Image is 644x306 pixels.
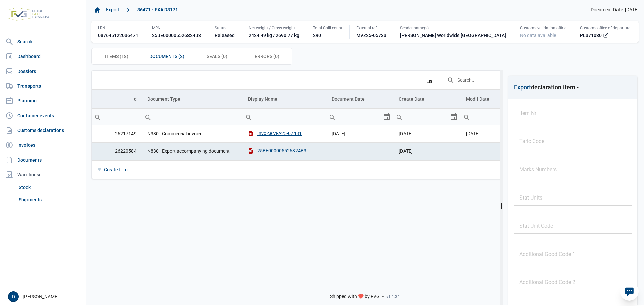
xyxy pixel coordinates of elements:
[278,96,283,101] span: Show filter options for column 'Display Name'
[520,33,556,38] span: No data available
[3,35,83,48] a: Search
[461,109,517,125] input: Filter cell
[520,25,566,31] div: Customs validation office
[92,125,142,143] td: 26217149
[243,108,326,125] td: Filter cell
[3,168,83,181] div: Warehouse
[461,109,473,125] div: Search box
[152,32,201,39] div: 25BE000005526824B3
[580,32,602,39] span: PL371030
[105,52,128,60] span: Items (18)
[92,71,528,179] div: Data grid with 2 rows and 6 columns
[132,96,137,102] div: Id
[215,32,235,39] div: Released
[104,167,129,173] div: Create Filter
[142,108,243,125] td: Filter cell
[580,25,630,31] div: Customs office of departure
[135,4,181,16] a: 36471 - EXA D3171
[3,64,83,78] a: Dossiers
[490,96,495,101] span: Show filter options for column 'Modif Date'
[393,109,406,125] div: Search box
[142,125,243,143] td: N380 - Commercial invoice
[423,74,435,86] div: Column Chooser
[142,90,243,109] td: Column Document Type
[8,291,19,302] button: D
[356,25,386,31] div: External ref
[425,96,430,101] span: Show filter options for column 'Create Date'
[3,94,83,107] a: Planning
[92,108,142,125] td: Filter cell
[442,72,522,88] input: Search in the data grid
[400,25,506,31] div: Sender name(s)
[399,148,413,154] span: [DATE]
[142,109,154,125] div: Search box
[92,90,142,109] td: Column Id
[8,291,82,302] div: [PERSON_NAME]
[152,25,201,31] div: MRN
[98,32,138,39] div: 087645122036471
[313,25,342,31] div: Total Colli count
[215,25,235,31] div: Status
[142,109,243,125] input: Filter cell
[332,131,345,136] span: [DATE]
[326,108,393,125] td: Filter cell
[248,96,277,102] div: Display Name
[461,90,528,109] td: Column Modif Date
[399,96,424,102] div: Create Date
[3,124,83,137] a: Customs declarations
[92,109,104,125] div: Search box
[461,108,528,125] td: Filter cell
[399,131,413,136] span: [DATE]
[181,96,186,101] span: Show filter options for column 'Document Type'
[3,79,83,93] a: Transports
[142,142,243,160] td: N830 - Export accompanying document
[326,90,393,109] td: Column Document Date
[3,138,83,152] a: Invoices
[98,25,138,31] div: LRN
[147,96,180,102] div: Document Type
[248,147,306,154] div: 25BE000005526824B3
[326,109,383,125] input: Filter cell
[3,109,83,122] a: Container events
[591,7,639,13] span: Document Date: [DATE]
[243,90,326,109] td: Column Display Name
[248,130,302,137] div: Invoice VFA25-07481
[92,109,142,125] input: Filter cell
[243,109,255,125] div: Search box
[243,109,326,125] input: Filter cell
[149,52,184,60] span: Documents (2)
[400,32,506,39] div: [PERSON_NAME] Worldwide [GEOGRAPHIC_DATA]
[92,142,142,160] td: 26220584
[366,96,371,101] span: Show filter options for column 'Document Date'
[393,109,450,125] input: Filter cell
[332,96,365,102] div: Document Date
[16,193,83,206] a: Shipments
[249,25,299,31] div: Net weight / Gross weight
[466,131,480,136] span: [DATE]
[514,84,531,91] span: Export
[393,108,461,125] td: Filter cell
[313,32,342,39] div: 290
[249,32,299,39] div: 2424.49 kg / 2690.77 kg
[3,153,83,167] a: Documents
[326,109,338,125] div: Search box
[103,4,122,16] a: Export
[3,50,83,63] a: Dashboard
[207,52,227,60] span: Seals (0)
[466,96,489,102] div: Modif Date
[255,52,279,60] span: Errors (0)
[514,83,579,92] div: declaration item -
[126,96,131,101] span: Show filter options for column 'Id'
[393,90,461,109] td: Column Create Date
[5,5,53,24] img: FVG - Global freight forwarding
[97,71,522,89] div: Data grid toolbar
[16,181,83,193] a: Stock
[356,32,386,39] div: MVZ25-05733
[383,109,391,125] div: Select
[450,109,458,125] div: Select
